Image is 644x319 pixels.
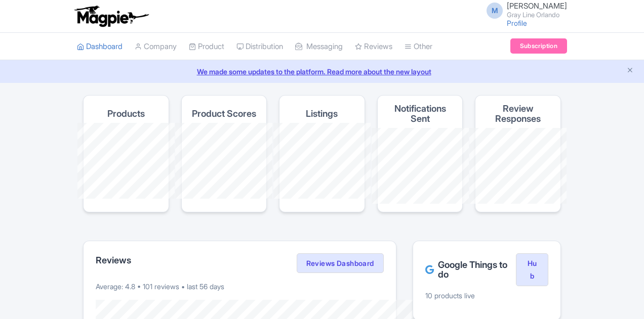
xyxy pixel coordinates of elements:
a: Company [135,33,177,61]
a: M [PERSON_NAME] Gray Line Orlando [480,2,567,18]
a: Subscription [510,38,567,54]
h4: Product Scores [192,109,256,119]
h2: Google Things to do [425,260,516,280]
h2: Reviews [96,255,131,265]
h4: Products [107,109,145,119]
span: [PERSON_NAME] [507,1,567,11]
h4: Review Responses [484,104,552,124]
p: 10 products live [425,290,548,301]
a: Hub [516,253,548,287]
a: Product [189,33,224,61]
a: We made some updates to the platform. Read more about the new layout [6,66,638,77]
h4: Listings [306,109,338,119]
button: Close announcement [626,65,634,77]
a: Reviews [355,33,392,61]
a: Reviews Dashboard [297,253,384,274]
img: logo-ab69f6fb50320c5b225c76a69d11143b.png [72,5,150,27]
small: Gray Line Orlando [507,12,567,18]
a: Profile [507,19,527,27]
h4: Notifications Sent [386,104,455,124]
a: Other [405,33,432,61]
span: M [487,3,503,19]
a: Distribution [236,33,283,61]
p: Average: 4.8 • 101 reviews • last 56 days [96,281,384,292]
a: Dashboard [77,33,123,61]
a: Messaging [295,33,343,61]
